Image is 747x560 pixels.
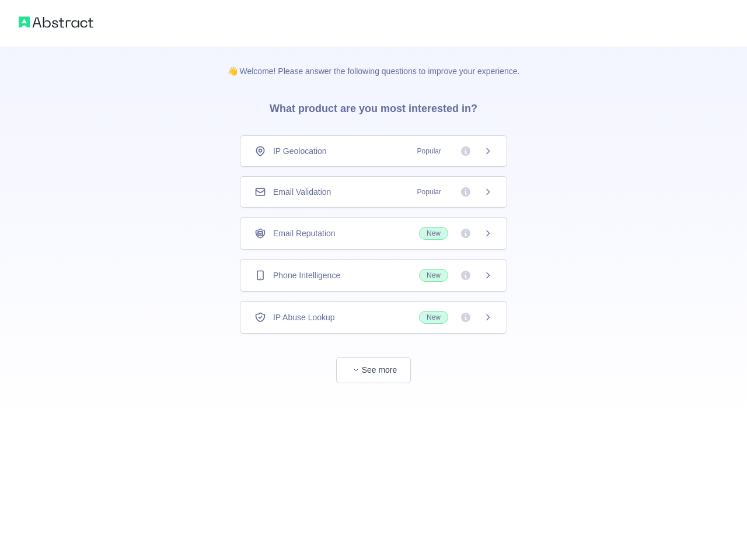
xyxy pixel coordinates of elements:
[273,145,327,157] span: IP Geolocation
[419,311,448,324] span: New
[419,269,448,282] span: New
[419,227,448,240] span: New
[273,269,340,281] span: Phone Intelligence
[336,357,411,383] button: See more
[273,186,331,198] span: Email Validation
[251,77,496,135] h3: What product are you most interested in?
[19,14,93,30] img: Abstract logo
[410,145,448,157] span: Popular
[209,47,539,77] p: 👋 Welcome! Please answer the following questions to improve your experience.
[273,311,335,323] span: IP Abuse Lookup
[273,228,336,239] span: Email Reputation
[410,186,448,198] span: Popular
